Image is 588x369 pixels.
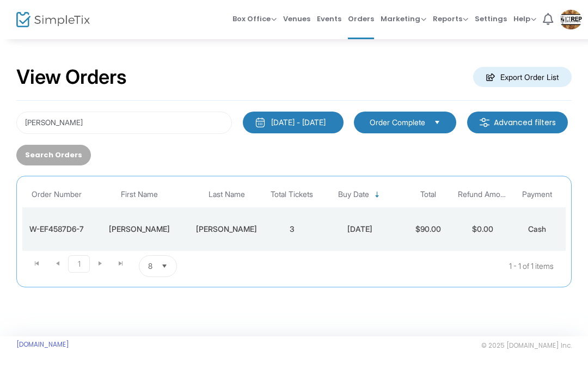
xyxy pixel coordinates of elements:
span: Box Office [232,14,277,24]
span: Payment [522,190,552,199]
button: Select [157,256,172,276]
span: First Name [121,190,158,199]
span: Marketing [381,14,426,24]
span: Buy Date [338,190,369,199]
span: Last Name [209,190,245,199]
td: $0.00 [455,207,510,251]
span: Events [317,5,341,33]
div: 8/14/2025 [322,224,398,235]
button: Select [430,116,445,128]
span: 8 [148,261,152,272]
th: Total Tickets [265,182,319,207]
span: Page 1 [68,255,90,273]
th: Total [401,182,455,207]
m-button: Advanced filters [467,112,568,133]
span: Order Complete [370,117,425,128]
input: Search by name, email, phone, order number, ip address, or last 4 digits of card [16,112,232,134]
span: Order Number [32,190,82,199]
td: $90.00 [401,207,455,251]
div: W-EF4587D6-7 [25,224,88,235]
th: Refund Amount [455,182,510,207]
span: Orders [348,5,374,33]
button: [DATE] - [DATE] [243,112,344,133]
div: Helene [93,224,186,235]
span: Reports [433,14,468,24]
div: Data table [22,182,566,251]
img: filter [479,117,490,128]
div: Longhofer [191,224,262,235]
span: Venues [283,5,310,33]
m-button: Export Order List [473,67,572,87]
span: Settings [475,5,507,33]
td: 3 [265,207,319,251]
img: monthly [255,117,266,128]
div: [DATE] - [DATE] [271,117,326,128]
span: © 2025 [DOMAIN_NAME] Inc. [481,341,572,350]
span: Help [513,14,536,24]
span: Cash [528,224,546,233]
a: [DOMAIN_NAME] [16,340,69,349]
span: Sortable [373,190,382,199]
h2: View Orders [16,65,127,89]
kendo-pager-info: 1 - 1 of 1 items [285,255,554,277]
